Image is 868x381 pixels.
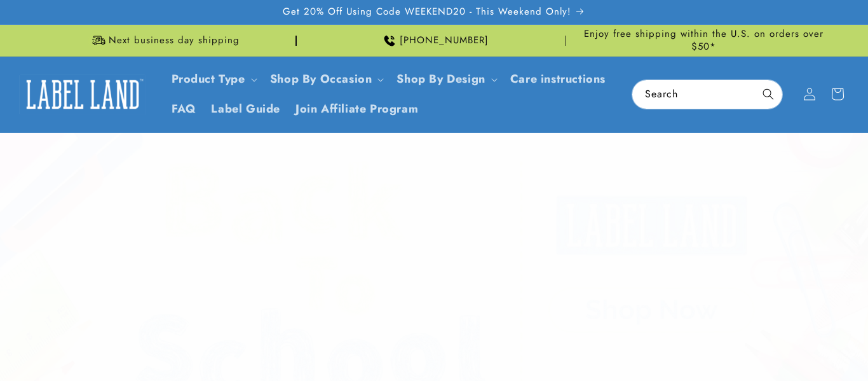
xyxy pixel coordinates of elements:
span: Shop By Occasion [270,72,372,87]
summary: Product Type [164,64,262,94]
span: Next business day shipping [109,34,240,47]
span: Get 20% Off Using Code WEEKEND20 - This Weekend Only! [283,6,571,18]
summary: Shop By Design [389,64,502,94]
span: [PHONE_NUMBER] [400,34,489,47]
button: Search [754,80,782,108]
span: Label Guide [211,102,280,116]
div: Announcement [32,25,297,56]
a: FAQ [164,94,204,124]
summary: Shop By Occasion [262,64,390,94]
span: Join Affiliate Program [295,102,418,116]
span: Care instructions [510,72,606,87]
span: FAQ [172,102,196,116]
a: Product Type [172,71,245,87]
img: Label Land [19,74,146,114]
a: Join Affiliate Program [288,94,426,124]
a: Shop By Design [397,71,485,87]
a: Label Land [15,70,151,119]
a: Care instructions [503,64,613,94]
a: Label Guide [203,94,288,124]
div: Announcement [302,25,567,56]
span: Enjoy free shipping within the U.S. on orders over $50* [571,28,836,53]
div: Announcement [571,25,836,56]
